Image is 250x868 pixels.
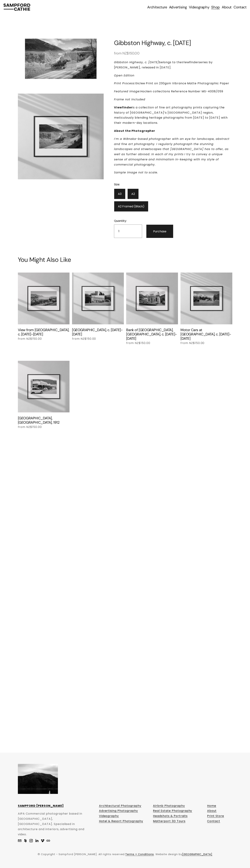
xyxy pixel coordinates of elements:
[18,852,232,857] p: © Copyright - Sampford [PERSON_NAME]. All rights reserved. . Website design by
[169,5,187,10] a: folder dropdown
[18,759,58,799] img: Say what you will about the inversion, but it does make for some cool landscape shots 📷
[127,189,139,199] label: A2
[18,28,104,89] img: Sampford-Cathie-Wanaka-Photographer-5-2.jpg
[99,808,138,814] a: Advertising Photography
[114,170,158,174] em: Sample image not to scale.
[114,81,232,86] p: Giclee Print on 230gsm Vibrance Matte Photographic Paper
[114,201,148,212] label: A2 Framed (Black)
[114,51,232,55] div: from NZ$150.00
[125,852,154,857] a: Terms + Conditions
[114,60,232,70] p: belongs to the series by [PERSON_NAME], released in [DATE].
[114,137,229,167] em: I’m a Wānaka-based photographer with an eye for landscape, abstract and fine art photography. I r...
[222,5,232,10] a: About
[114,225,142,238] input: Quantity
[207,814,224,819] a: Print Store
[114,105,232,126] p: is a collection of fine art photography prints capturing the history of [GEOGRAPHIC_DATA]’s [GEOG...
[211,5,220,10] a: Shop
[147,5,167,10] a: folder dropdown
[114,73,134,78] em: Open Edition
[207,803,216,809] a: Home
[182,852,212,857] a: [GEOGRAPHIC_DATA]
[153,229,166,234] div: Purchase
[153,819,185,824] a: Matterport 3D Tours
[189,5,209,10] a: Videography
[35,839,39,842] a: Sampford Cathie
[18,811,88,837] p: AIPA Commercial photographer based in [GEOGRAPHIC_DATA], [GEOGRAPHIC_DATA]. Specialised in archit...
[182,60,199,64] em: Viewfinder
[29,839,33,842] a: Sampford Cathie
[18,94,104,179] img: Sampford-Cathie-Wanaka-Photographer-5.jpg
[114,129,155,133] strong: About the Photographer
[46,839,50,842] a: URL
[41,839,44,842] a: Sampford Cathie
[99,803,141,809] a: Architectural Photography
[153,814,187,819] a: Headshots & Portraits
[18,28,104,179] section: Gallery
[153,803,185,809] a: Airbnb Photography
[153,808,192,814] a: Real Estate Photography
[114,60,159,64] span: Gibbston Highway, c. [DATE]
[99,814,119,819] a: Videography
[114,189,125,199] label: A3
[207,808,217,814] a: About
[24,839,27,842] a: Houzz
[147,5,167,9] span: Architecture
[114,219,142,223] div: Quantity:
[114,182,173,187] div: Size:
[4,4,30,11] img: Sampford Cathie Photo + Video
[234,5,246,10] a: Contact
[99,819,143,824] a: Hotel & Resort Photography
[18,839,21,842] a: sam@sampfordcathie.com
[146,225,173,238] div: Purchase
[114,81,135,85] em: Print Process:
[114,97,145,101] em: Frame not included
[114,89,140,93] em: Featured Image:
[182,852,212,856] span: [GEOGRAPHIC_DATA]
[114,105,132,109] strong: Viewfinder
[169,5,187,9] span: Advertising
[18,256,232,263] h2: You Might Also Like
[114,39,232,47] h1: Gibbston Highway, c. [DATE]
[207,819,220,824] a: Contact
[18,804,64,808] strong: SAMPFORD [PERSON_NAME]
[18,803,64,809] a: SAMPFORD [PERSON_NAME]
[140,89,223,93] span: Hocken collections Reference Number MS-4008/059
